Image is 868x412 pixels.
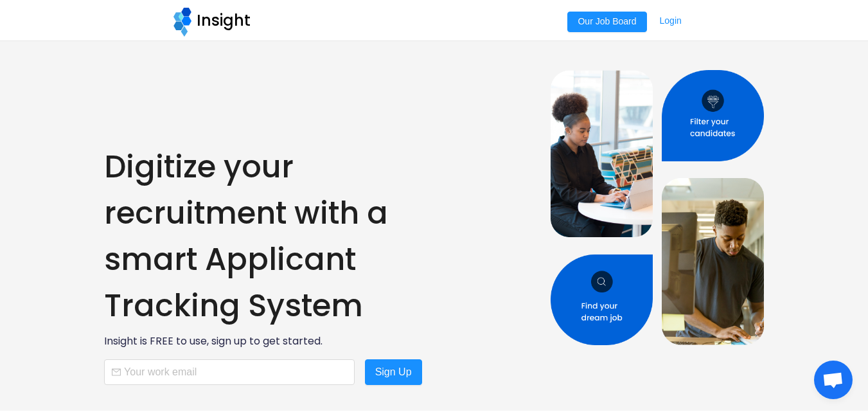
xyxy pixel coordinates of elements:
[104,334,540,349] p: Insight is FREE to use, sign up to get started.
[567,16,646,26] a: Our Job Board
[567,12,646,32] button: Our Job Board
[197,17,251,28] a: Insight
[112,368,121,377] i: icon: mail
[551,70,764,345] img: example
[104,144,453,329] h2: Digitize your recruitment with a smart Applicant Tracking System
[173,8,191,37] img: hi.8c5c6370.svg
[365,359,422,385] button: Sign Up
[197,10,251,31] span: Insight
[814,361,853,399] a: Open chat
[104,359,355,385] input: Your work email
